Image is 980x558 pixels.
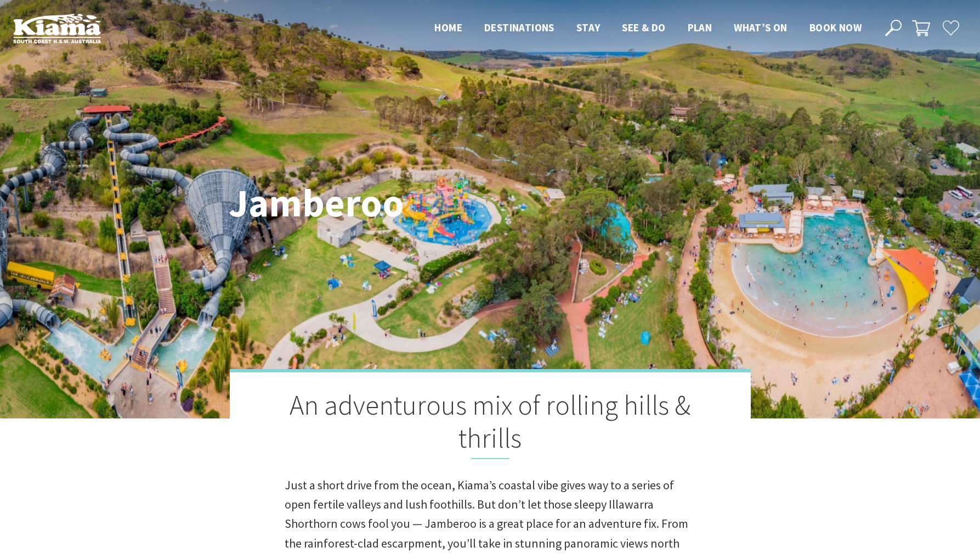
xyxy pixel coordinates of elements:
[13,13,101,43] img: Kiama Logo
[285,389,696,459] h2: An adventurous mix of rolling hills & thrills
[423,19,873,37] nav: Main Menu
[576,21,601,34] span: Stay
[734,21,788,34] span: What’s On
[688,21,712,34] span: Plan
[622,21,665,34] span: See & Do
[809,21,862,34] span: Book now
[434,21,462,34] span: Home
[484,21,554,34] span: Destinations
[229,182,539,224] h1: Jamberoo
